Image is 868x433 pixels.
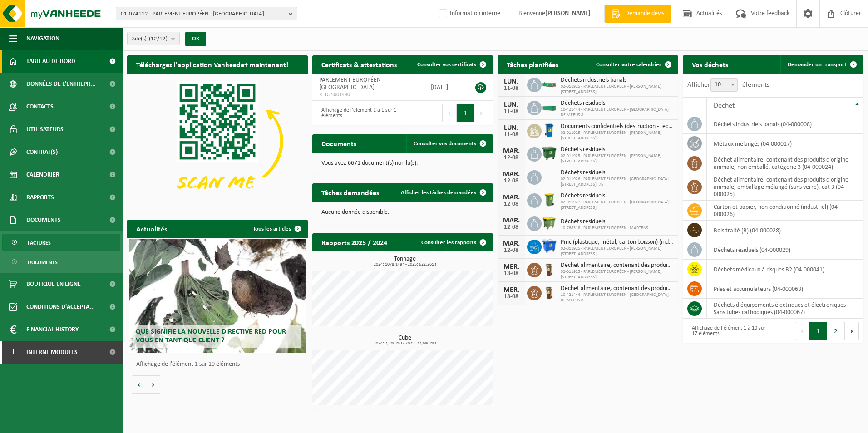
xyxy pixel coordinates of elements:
[502,271,520,277] div: 13-08
[589,55,677,74] a: Consulter votre calendrier
[498,55,567,73] h2: Tâches planifiées
[809,322,827,340] button: 1
[707,299,863,319] td: déchets d'équipements électriques et électroniques - Sans tubes cathodiques (04-000067)
[707,201,863,221] td: carton et papier, non-conditionné (industriel) (04-000026)
[561,123,674,130] span: Documents confidentiels (destruction - recyclage)
[542,285,557,300] img: WB-0140-HPE-BN-06
[317,103,398,123] div: Affichage de l'élément 1 à 1 sur 1 éléments
[502,286,520,294] div: MER.
[542,238,557,254] img: WB-1100-HPE-BE-01
[502,263,520,271] div: MER.
[26,95,54,118] span: Contacts
[502,85,520,92] div: 11-08
[561,107,674,118] span: 10-421444 - PARLEMENT EUROPEEN - [GEOGRAPHIC_DATA] DE MEEUS 8
[561,177,674,187] span: 02-011926 - PARLEMENT EUROPÉEN - [GEOGRAPHIC_DATA][STREET_ADDRESS], 75
[707,153,863,173] td: déchet alimentaire, contenant des produits d'origine animale, non emballé, catégorie 3 (04-000024)
[561,130,674,141] span: 02-011925 - PARLEMENT EUROPÉEN - [PERSON_NAME] [STREET_ADDRESS]
[146,375,160,394] button: Volgende
[795,322,809,340] button: Previous
[26,50,75,73] span: Tableau de bord
[707,240,863,260] td: déchets résiduels (04-000029)
[502,178,520,184] div: 12-08
[542,80,557,88] img: HK-XC-10-GN-00
[561,269,674,280] span: 02-011925 - PARLEMENT EUROPÉEN - [PERSON_NAME] [STREET_ADDRESS]
[319,91,417,98] span: RED25001480
[442,104,457,122] button: Previous
[561,218,648,226] span: Déchets résiduels
[502,148,520,155] div: MAR.
[406,134,492,153] a: Consulter vos documents
[561,246,674,257] span: 02-011925 - PARLEMENT EUROPÉEN - [PERSON_NAME] [STREET_ADDRESS]
[561,169,674,177] span: Déchets résiduels
[312,183,388,201] h2: Tâches demandées
[710,78,738,92] span: 10
[502,171,520,178] div: MAR.
[28,254,58,271] span: Documents
[502,194,520,201] div: MAR.
[502,101,520,108] div: LUN.
[780,55,863,74] a: Demander un transport
[129,239,306,353] a: Que signifie la nouvelle directive RED pour vous en tant que client ?
[321,160,484,167] p: Vous avez 6671 document(s) non lu(s).
[317,262,493,267] span: 2024: 1078,149 t - 2025: 622,261 t
[246,220,307,238] a: Tous les articles
[561,192,674,200] span: Déchets résiduels
[457,104,474,122] button: 1
[845,322,859,340] button: Next
[502,247,520,254] div: 12-08
[26,209,61,231] span: Documents
[687,321,769,341] div: Affichage de l'élément 1 à 10 sur 17 éléments
[502,108,520,115] div: 11-08
[26,27,59,50] span: Navigation
[401,190,476,196] span: Afficher les tâches demandées
[312,134,365,152] h2: Documents
[312,233,396,251] h2: Rapports 2025 / 2024
[474,104,488,122] button: Next
[26,318,79,341] span: Financial History
[788,62,847,68] span: Demander un transport
[127,74,308,209] img: Download de VHEPlus App
[827,322,845,340] button: 2
[707,221,863,240] td: bois traité (B) (04-000028)
[623,9,666,18] span: Demande devis
[561,153,674,164] span: 02-011925 - PARLEMENT EUROPÉEN - [PERSON_NAME] [STREET_ADDRESS]
[317,341,493,346] span: 2024: 2,200 m3 - 2025: 22,680 m3
[26,141,58,163] span: Contrat(s)
[561,200,674,211] span: 02-011927 - PARLEMENT EUROPÉEN - [GEOGRAPHIC_DATA][STREET_ADDRESS]
[26,341,78,364] span: Interne modules
[561,77,674,84] span: Déchets industriels banals
[414,233,492,251] a: Consulter les rapports
[116,7,297,20] button: 01-074112 - PARLEMENT EUROPÉEN - [GEOGRAPHIC_DATA]
[542,261,557,277] img: WB-0140-HPE-BN-06
[542,123,557,138] img: WB-0240-HPE-BE-09
[596,62,661,68] span: Consulter votre calendrier
[604,5,671,23] a: Demande devis
[502,240,520,247] div: MAR.
[502,201,520,207] div: 12-08
[127,220,176,237] h2: Actualités
[26,73,96,95] span: Données de l'entrepr...
[707,114,863,134] td: déchets industriels banals (04-000008)
[149,36,168,42] count: (12/12)
[26,163,59,186] span: Calendrier
[127,32,180,45] button: Site(s)(12/12)
[424,74,466,101] td: [DATE]
[136,328,286,344] span: Que signifie la nouvelle directive RED pour vous en tant que client ?
[2,253,120,271] a: Documents
[545,10,591,17] strong: [PERSON_NAME]
[707,173,863,201] td: déchet alimentaire, contenant des produits d'origine animale, emballage mélangé (sans verre), cat...
[561,262,674,269] span: Déchet alimentaire, contenant des produits d'origine animale, emballage mélangé ...
[26,186,54,209] span: Rapports
[542,215,557,231] img: WB-1100-HPE-GN-50
[683,55,737,73] h2: Vos déchets
[542,103,557,111] img: HK-XC-20-GN-00
[707,279,863,299] td: Piles et accumulateurs (04-000063)
[132,375,146,394] button: Vorige
[321,209,484,216] p: Aucune donnée disponible.
[561,84,674,95] span: 02-011925 - PARLEMENT EUROPÉEN - [PERSON_NAME] [STREET_ADDRESS]
[687,81,769,89] label: Afficher éléments
[502,217,520,224] div: MAR.
[394,183,492,202] a: Afficher les tâches demandées
[437,7,500,20] label: Information interne
[561,146,674,153] span: Déchets résiduels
